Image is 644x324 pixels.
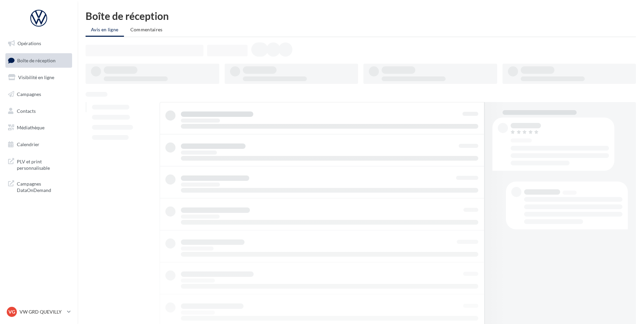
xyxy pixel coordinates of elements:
[17,179,69,194] span: Campagnes DataOnDemand
[4,121,73,135] a: Médiathèque
[17,57,56,63] span: Boîte de réception
[5,305,72,318] a: VG VW GRD QUEVILLY
[8,309,15,315] span: VG
[17,125,44,130] span: Médiathèque
[4,53,73,68] a: Boîte de réception
[18,40,41,46] span: Opérations
[17,141,39,147] span: Calendrier
[17,91,41,97] span: Campagnes
[4,137,73,152] a: Calendrier
[4,104,73,118] a: Contacts
[4,154,73,174] a: PLV et print personnalisable
[4,36,73,51] a: Opérations
[4,176,73,196] a: Campagnes DataOnDemand
[4,70,73,85] a: Visibilité en ligne
[17,157,69,171] span: PLV et print personnalisable
[17,108,36,114] span: Contacts
[4,87,73,101] a: Campagnes
[20,309,64,315] p: VW GRD QUEVILLY
[18,74,54,80] span: Visibilité en ligne
[86,11,636,21] div: Boîte de réception
[130,27,163,32] span: Commentaires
